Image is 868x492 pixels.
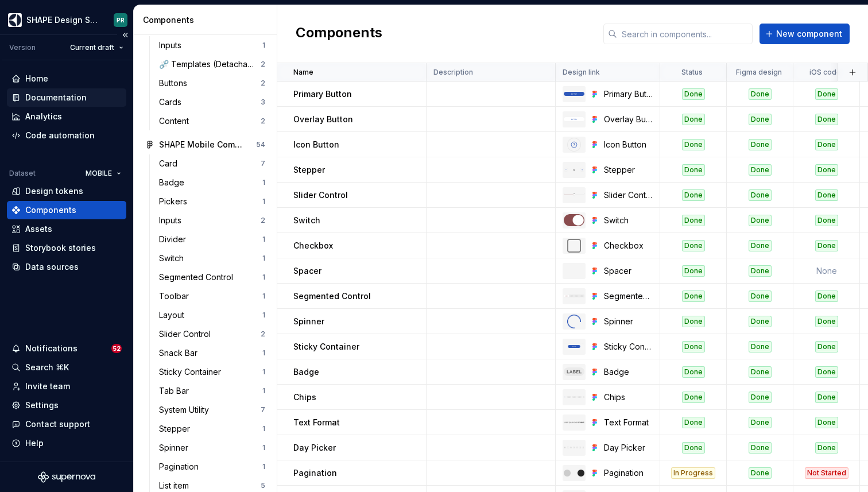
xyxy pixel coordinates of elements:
[154,36,270,55] a: Inputs1
[261,216,265,225] div: 2
[159,40,186,51] div: Inputs
[682,164,705,176] div: Done
[159,480,193,491] div: List item
[749,392,772,403] div: Done
[154,344,270,362] a: Snack Bar1
[564,117,584,122] img: Overlay Button
[749,316,772,327] div: Done
[682,265,705,277] div: Done
[80,165,126,181] button: MOBILE
[7,126,126,145] a: Code automation
[682,316,705,327] div: Done
[815,189,838,201] div: Done
[154,382,270,400] a: Tab Bar1
[159,139,245,150] div: SHAPE Mobile Components
[159,272,238,283] div: Segmented Control
[749,164,772,176] div: Done
[262,41,265,50] div: 1
[815,215,838,226] div: Done
[749,265,772,277] div: Done
[117,27,133,43] button: Collapse sidebar
[749,442,772,454] div: Done
[154,74,270,92] a: Buttons2
[604,139,653,150] div: Icon Button
[7,69,126,88] a: Home
[65,40,129,56] button: Current draft
[815,316,838,327] div: Done
[154,173,270,192] a: Badge1
[159,461,203,472] div: Pagination
[682,341,705,352] div: Done
[293,240,333,251] p: Checkbox
[159,309,189,321] div: Layout
[564,396,584,398] img: Chips
[262,292,265,301] div: 1
[793,258,860,284] td: None
[564,446,584,448] img: Day Picker
[567,239,581,253] img: Checkbox
[154,154,270,173] a: Card7
[262,254,265,263] div: 1
[815,139,838,150] div: Done
[262,443,265,452] div: 1
[293,139,339,150] p: Icon Button
[154,249,270,268] a: Switch1
[682,139,705,150] div: Done
[815,366,838,378] div: Done
[7,201,126,219] a: Components
[261,330,265,339] div: 2
[604,265,653,277] div: Spacer
[604,417,653,428] div: Text Format
[38,471,95,483] svg: Supernova Logo
[262,235,265,244] div: 1
[159,59,261,70] div: ⛓️‍💥 Templates (Detachable)
[159,158,182,169] div: Card
[154,401,270,419] a: System Utility7
[159,177,189,188] div: Badge
[262,462,265,471] div: 1
[815,417,838,428] div: Done
[433,68,473,77] p: Description
[262,386,265,396] div: 1
[159,78,192,89] div: Buttons
[604,240,653,251] div: Checkbox
[154,112,270,130] a: Content2
[7,88,126,107] a: Documentation
[604,290,653,302] div: Segmented Control
[604,392,653,403] div: Chips
[159,328,215,340] div: Slider Control
[262,178,265,187] div: 1
[261,159,265,168] div: 7
[564,295,584,297] img: Segmented Control
[154,230,270,249] a: Divider1
[7,377,126,396] a: Invite team
[749,139,772,150] div: Done
[7,239,126,257] a: Storybook stories
[681,68,703,77] p: Status
[261,98,265,107] div: 3
[159,347,202,359] div: Snack Bar
[154,192,270,211] a: Pickers1
[25,242,96,254] div: Storybook stories
[25,437,44,449] div: Help
[159,196,192,207] div: Pickers
[25,419,90,430] div: Contact support
[604,114,653,125] div: Overlay Button
[815,341,838,352] div: Done
[261,79,265,88] div: 2
[25,381,70,392] div: Invite team
[159,423,195,435] div: Stepper
[564,367,584,376] img: Badge
[567,315,581,328] img: Spinner
[815,290,838,302] div: Done
[9,43,36,52] div: Version
[261,60,265,69] div: 2
[293,417,340,428] p: Text Format
[159,442,193,454] div: Spinner
[159,366,226,378] div: Sticky Container
[293,316,324,327] p: Spinner
[682,366,705,378] div: Done
[262,273,265,282] div: 1
[7,107,126,126] a: Analytics
[159,385,193,397] div: Tab Bar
